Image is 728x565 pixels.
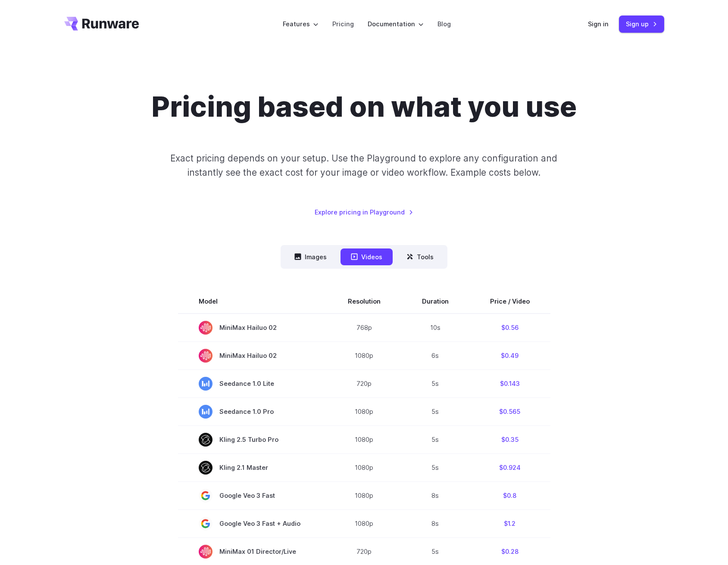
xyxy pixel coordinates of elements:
[469,425,550,453] td: $0.35
[469,509,550,537] td: $1.2
[199,433,306,447] span: Kling 2.5 Turbo Pro
[327,341,401,369] td: 1080p
[284,248,337,265] button: Images
[327,481,401,509] td: 1080p
[401,341,469,369] td: 6s
[401,369,469,397] td: 5s
[151,90,577,124] h1: Pricing based on what you use
[199,349,306,363] span: MiniMax Hailuo 02
[199,321,306,335] span: MiniMax Hailuo 02
[469,314,550,342] td: $0.56
[315,207,413,217] a: Explore pricing in Playground
[437,19,451,29] a: Blog
[401,397,469,425] td: 5s
[199,545,306,559] span: MiniMax 01 Director/Live
[327,425,401,453] td: 1080p
[341,248,393,265] button: Videos
[327,509,401,537] td: 1080p
[327,289,401,314] th: Resolution
[401,481,469,509] td: 8s
[401,453,469,481] td: 5s
[64,17,139,31] a: Go to /
[619,16,664,32] a: Sign up
[199,489,306,503] span: Google Veo 3 Fast
[327,314,401,342] td: 768p
[199,461,306,475] span: Kling 2.1 Master
[199,405,306,419] span: Seedance 1.0 Pro
[469,369,550,397] td: $0.143
[469,341,550,369] td: $0.49
[469,397,550,425] td: $0.565
[401,314,469,342] td: 10s
[199,377,306,391] span: Seedance 1.0 Lite
[396,248,444,265] button: Tools
[332,19,354,29] a: Pricing
[327,453,401,481] td: 1080p
[327,369,401,397] td: 720p
[401,425,469,453] td: 5s
[469,289,550,314] th: Price / Video
[154,151,574,180] p: Exact pricing depends on your setup. Use the Playground to explore any configuration and instantl...
[199,517,306,531] span: Google Veo 3 Fast + Audio
[178,289,327,314] th: Model
[327,397,401,425] td: 1080p
[368,19,424,29] label: Documentation
[401,509,469,537] td: 8s
[469,453,550,481] td: $0.924
[401,289,469,314] th: Duration
[469,481,550,509] td: $0.8
[588,19,609,29] a: Sign in
[283,19,319,29] label: Features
